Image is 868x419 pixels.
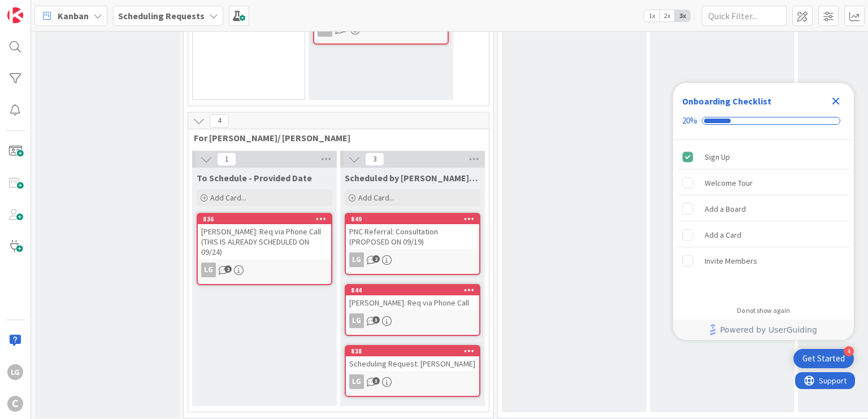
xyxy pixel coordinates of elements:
div: Get Started [802,353,845,364]
span: Scheduled by Laine/Pring [345,172,480,184]
input: Quick Filter... [702,6,787,26]
a: Powered by UserGuiding [679,320,848,340]
span: 3x [675,10,690,21]
div: 844 [346,285,479,295]
div: LG [349,374,364,389]
div: LG [349,313,364,328]
div: 849 [351,215,479,223]
span: 1 [217,152,236,166]
span: Add Card... [358,193,394,203]
span: 4 [210,114,229,128]
div: Checklist Container [673,83,854,340]
div: 836[PERSON_NAME]: Req via Phone Call (THIS IS ALREADY SCHEDULED ON 09/24) [198,214,331,259]
img: Visit kanbanzone.com [7,7,23,23]
div: 844[PERSON_NAME]: Req via Phone Call [346,285,479,310]
span: 2x [659,10,675,21]
span: 2 [224,265,232,273]
div: Open Get Started checklist, remaining modules: 4 [793,349,854,368]
span: 3 [372,377,380,385]
div: 836 [203,215,331,223]
div: [PERSON_NAME]: Req via Phone Call (THIS IS ALREADY SCHEDULED ON 09/24) [198,224,331,259]
div: 838 [346,346,479,356]
span: 1x [644,10,659,21]
div: 849PNC Referral: Consultation (PROPOSED ON 09/19) [346,214,479,249]
div: C [7,396,23,412]
div: Invite Members is incomplete. [678,248,849,273]
div: Sign Up is complete. [678,145,849,169]
span: Add Card... [210,193,246,203]
div: Add a Card [705,228,741,242]
div: LG [198,263,331,277]
span: 2 [372,255,380,263]
div: Welcome Tour [705,176,753,190]
a: 844[PERSON_NAME]: Req via Phone CallLG [345,284,480,336]
a: 836[PERSON_NAME]: Req via Phone Call (THIS IS ALREADY SCHEDULED ON 09/24)LG [197,213,332,285]
div: Scheduling Request: [PERSON_NAME] [346,356,479,371]
div: LG [201,263,216,277]
div: LG [7,364,23,380]
span: Powered by UserGuiding [720,323,817,337]
span: Kanban [58,9,89,23]
div: PNC Referral: Consultation (PROPOSED ON 09/19) [346,224,479,249]
div: Checklist progress: 20% [682,116,845,126]
div: Add a Board [705,202,746,216]
div: Invite Members [705,254,757,268]
span: For Laine Guevarra/ Pring Matondo [194,132,475,143]
div: Close Checklist [827,92,845,110]
div: 838 [351,347,479,355]
div: LG [346,252,479,267]
div: Add a Card is incomplete. [678,222,849,247]
div: 4 [844,346,854,356]
div: Sign Up [705,150,730,164]
b: Scheduling Requests [118,10,205,21]
div: LG [346,313,479,328]
span: To Schedule - Provided Date [197,172,312,184]
div: Do not show again [737,306,790,315]
div: 849 [346,214,479,224]
span: 3 [372,316,380,324]
a: 838Scheduling Request: [PERSON_NAME]LG [345,345,480,397]
div: Checklist items [673,140,854,299]
div: LG [346,374,479,389]
div: [PERSON_NAME]: Req via Phone Call [346,295,479,310]
div: 20% [682,116,697,126]
div: Onboarding Checklist [682,94,771,108]
span: Support [24,2,51,15]
div: 844 [351,286,479,294]
a: 849PNC Referral: Consultation (PROPOSED ON 09/19)LG [345,213,480,275]
div: Add a Board is incomplete. [678,197,849,221]
span: 3 [365,152,384,166]
div: 838Scheduling Request: [PERSON_NAME] [346,346,479,371]
div: Footer [673,320,854,340]
div: Welcome Tour is incomplete. [678,171,849,195]
div: 836 [198,214,331,224]
div: LG [349,252,364,267]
